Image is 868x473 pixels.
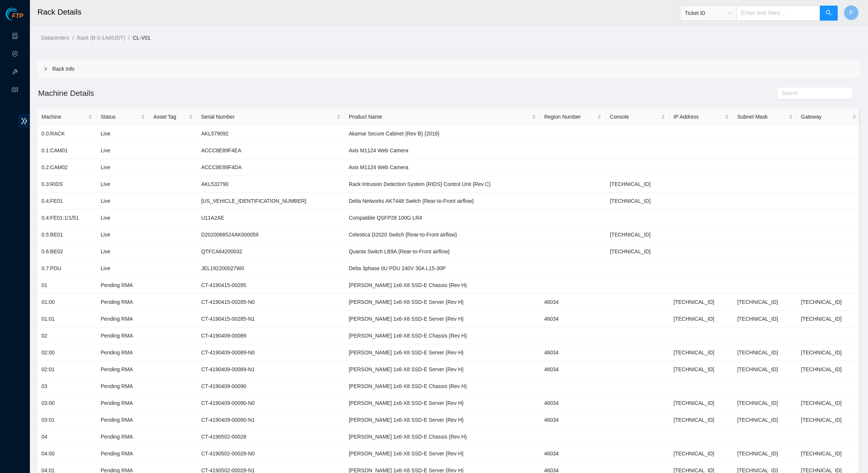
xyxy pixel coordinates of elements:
td: 0.4:FE01 [37,193,96,210]
td: 02 [37,327,96,344]
img: Akamai Technologies [6,7,38,21]
td: 0.2:CAM02 [37,159,96,176]
td: [TECHNICAL_ID] [733,445,797,462]
td: Pending RMA [96,311,149,327]
td: ACCC8E89F4DA [197,159,345,176]
td: 01:01 [37,311,96,327]
td: CT-4190409-00090-N1 [197,412,345,428]
td: Pending RMA [96,294,149,311]
span: / [72,35,74,41]
td: 01:00 [37,294,96,311]
td: 03 [37,378,96,395]
td: JEL192200027W0 [197,260,345,277]
td: 46034 [540,412,606,428]
td: 46034 [540,311,606,327]
td: Delta 3phase 0U PDU 240V 30A L15-30P [345,260,540,277]
td: 0.7:PDU [37,260,96,277]
td: CT-4190409-00089 [197,327,345,344]
td: 46034 [540,445,606,462]
td: Axis M1124 Web Camera [345,159,540,176]
td: CT-4190409-00089-N1 [197,361,345,378]
input: Search [782,89,842,97]
span: search [826,10,832,17]
td: CT-4190415-00285 [197,277,345,294]
td: [TECHNICAL_ID] [797,344,861,361]
td: [TECHNICAL_ID] [670,445,733,462]
button: search [820,6,838,21]
td: 46034 [540,344,606,361]
td: [TECHNICAL_ID] [606,243,669,260]
td: [TECHNICAL_ID] [606,226,669,243]
td: 04:00 [37,445,96,462]
td: [PERSON_NAME] 1x6-X8 SSD-E Server {Rev H} [345,311,540,327]
td: 02:00 [37,344,96,361]
td: Pending RMA [96,344,149,361]
span: right [43,67,48,71]
td: Pending RMA [96,378,149,395]
input: Enter text here... [736,6,820,21]
td: [PERSON_NAME] 1x6-X8 SSD-E Server {Rev H} [345,395,540,412]
td: [TECHNICAL_ID] [670,361,733,378]
td: [TECHNICAL_ID] [670,412,733,428]
td: [TECHNICAL_ID] [606,193,669,210]
td: U11A2AE [197,210,345,226]
td: AKL532790 [197,176,345,193]
td: [TECHNICAL_ID] [733,344,797,361]
td: Celestica D2020 Switch {Rear-to-Front airflow} [345,226,540,243]
td: CT-4190409-00089-N0 [197,344,345,361]
td: 01 [37,277,96,294]
td: [TECHNICAL_ID] [797,395,861,412]
td: [PERSON_NAME] 1x6-X8 SSD-E Server {Rev H} [345,294,540,311]
td: [TECHNICAL_ID] [606,176,669,193]
td: Quanta Switch LB9A {Rear-to-Front airflow} [345,243,540,260]
td: Akamai Secure Cabinet {Rev B} {2018} [345,125,540,142]
td: Live [96,226,149,243]
td: [TECHNICAL_ID] [670,344,733,361]
td: [PERSON_NAME] 1x6-X8 SSD-E Server {Rev H} [345,361,540,378]
td: [TECHNICAL_ID] [797,361,861,378]
div: Rack Info [37,60,861,77]
td: 0.6:BE02 [37,243,96,260]
span: FTP [12,13,23,20]
td: 02:01 [37,361,96,378]
td: [US_VEHICLE_IDENTIFICATION_NUMBER] [197,193,345,210]
td: [TECHNICAL_ID] [733,294,797,311]
td: [TECHNICAL_ID] [797,311,861,327]
td: [TECHNICAL_ID] [797,412,861,428]
td: Axis M1124 Web Camera [345,142,540,159]
td: CT-4190415-00285-N1 [197,311,345,327]
h2: Machine Details [37,87,655,99]
td: ACCC8E89F4EA [197,142,345,159]
td: D2020066524AK000059 [197,226,345,243]
td: Pending RMA [96,327,149,344]
td: Rack Intrusion Detection System {RIDS} Control Unit {Rev C} [345,176,540,193]
td: [PERSON_NAME] 1x6-X8 SSD-E Chassis {Rev H} [345,277,540,294]
td: [TECHNICAL_ID] [797,294,861,311]
td: Live [96,125,149,142]
td: Pending RMA [96,395,149,412]
td: 03:01 [37,412,96,428]
td: Live [96,260,149,277]
a: CL-V01 [133,35,150,41]
td: [TECHNICAL_ID] [733,361,797,378]
td: [PERSON_NAME] 1x6-X8 SSD-E Chassis {Rev H} [345,378,540,395]
td: Pending RMA [96,361,149,378]
td: Pending RMA [96,445,149,462]
span: / [128,35,130,41]
button: P [844,5,859,20]
td: AKL579092 [197,125,345,142]
td: Pending RMA [96,412,149,428]
td: Compatible QSFP28 100G LR4 [345,210,540,226]
td: Live [96,176,149,193]
td: [TECHNICAL_ID] [733,395,797,412]
td: CT-4190502-00028-N0 [197,445,345,462]
span: read [12,83,18,98]
td: [TECHNICAL_ID] [733,412,797,428]
td: 46034 [540,395,606,412]
td: Live [96,159,149,176]
td: 46034 [540,294,606,311]
span: P [849,8,853,18]
td: [TECHNICAL_ID] [670,294,733,311]
a: Akamai TechnologiesFTP [6,13,23,23]
td: [PERSON_NAME] 1x6-X8 SSD-E Chassis {Rev H} [345,428,540,445]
